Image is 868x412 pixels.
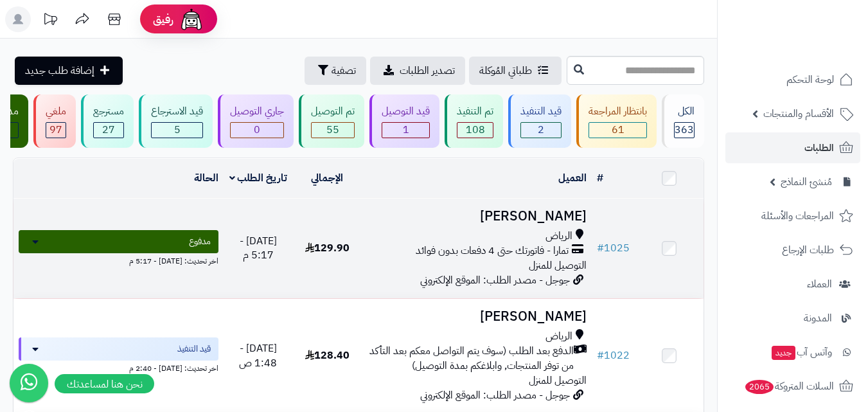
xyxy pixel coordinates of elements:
[189,235,211,248] span: مدفوع
[725,269,860,300] a: العملاء
[538,122,544,138] span: 2
[312,123,354,138] div: 55
[311,170,343,186] a: الإجمالي
[574,94,659,148] a: بانتظار المراجعة 61
[34,6,66,35] a: تحديثات المنصة
[786,71,834,89] span: لوحة التحكم
[763,105,834,123] span: الأقسام والمنتجات
[305,240,350,256] span: 129.90
[19,361,218,374] div: اخر تحديث: [DATE] - 2:40 م
[521,123,561,138] div: 2
[772,346,795,360] span: جديد
[367,344,574,373] span: الدفع بعد الطلب (سوف يتم التواصل معكم بعد التأكد من توفر المنتجات, وابلاغكم بمدة التوصيل)
[311,104,355,119] div: تم التوصيل
[725,371,860,402] a: السلات المتروكة2065
[240,233,277,264] span: [DATE] - 5:17 م
[725,64,860,95] a: لوحة التحكم
[231,123,283,138] div: 0
[332,63,356,78] span: تصفية
[179,6,204,32] img: ai-face.png
[807,275,832,293] span: العملاء
[194,170,218,186] a: الحالة
[506,94,574,148] a: قيد التنفيذ 2
[558,170,587,186] a: العميل
[382,104,430,119] div: قيد التوصيل
[177,343,211,355] span: قيد التنفيذ
[725,132,860,163] a: الطلبات
[597,348,630,363] a: #1022
[215,94,296,148] a: جاري التوصيل 0
[659,94,707,148] a: الكل363
[370,57,465,85] a: تصدير الطلبات
[782,241,834,259] span: طلبات الإرجاع
[367,94,442,148] a: قيد التوصيل 1
[420,273,570,288] span: جوجل - مصدر الطلب: الموقع الإلكتروني
[382,123,429,138] div: 1
[416,244,569,258] span: تمارا - فاتورتك حتى 4 دفعات بدون فوائد
[136,94,215,148] a: قيد الاسترجاع 5
[804,139,834,157] span: الطلبات
[31,94,78,148] a: ملغي 97
[545,229,572,244] span: الرياض
[296,94,367,148] a: تم التوصيل 55
[46,104,66,119] div: ملغي
[725,235,860,265] a: طلبات الإرجاع
[367,309,587,324] h3: [PERSON_NAME]
[94,123,123,138] div: 27
[545,329,572,344] span: الرياض
[229,170,288,186] a: تاريخ الطلب
[520,104,562,119] div: قيد التنفيذ
[804,309,832,327] span: المدونة
[230,104,284,119] div: جاري التوصيل
[15,57,123,85] a: إضافة طلب جديد
[597,240,604,256] span: #
[239,341,277,371] span: [DATE] - 1:48 ص
[745,380,774,394] span: 2065
[93,104,124,119] div: مسترجع
[151,104,203,119] div: قيد الاسترجاع
[612,122,624,138] span: 61
[781,36,856,63] img: logo-2.png
[589,123,646,138] div: 61
[725,201,860,231] a: المراجعات والأسئلة
[152,123,202,138] div: 5
[78,94,136,148] a: مسترجع 27
[254,122,260,138] span: 0
[589,104,647,119] div: بانتظار المراجعة
[403,122,409,138] span: 1
[400,63,455,78] span: تصدير الطلبات
[153,12,173,27] span: رفيق
[761,207,834,225] span: المراجعات والأسئلة
[725,337,860,368] a: وآتس آبجديد
[442,94,506,148] a: تم التنفيذ 108
[326,122,339,138] span: 55
[46,123,66,138] div: 97
[305,348,350,363] span: 128.40
[25,63,94,78] span: إضافة طلب جديد
[597,170,603,186] a: #
[744,377,834,395] span: السلات المتروكة
[529,258,587,273] span: التوصيل للمنزل
[457,123,493,138] div: 108
[367,209,587,224] h3: [PERSON_NAME]
[457,104,493,119] div: تم التنفيذ
[529,373,587,388] span: التوصيل للمنزل
[469,57,562,85] a: طلباتي المُوكلة
[674,104,695,119] div: الكل
[725,303,860,334] a: المدونة
[305,57,366,85] button: تصفية
[49,122,62,138] span: 97
[420,388,570,403] span: جوجل - مصدر الطلب: الموقع الإلكتروني
[102,122,115,138] span: 27
[479,63,532,78] span: طلباتي المُوكلة
[781,173,832,191] span: مُنشئ النماذج
[770,343,832,361] span: وآتس آب
[466,122,485,138] span: 108
[19,253,218,267] div: اخر تحديث: [DATE] - 5:17 م
[597,348,604,363] span: #
[174,122,181,138] span: 5
[597,240,630,256] a: #1025
[675,122,694,138] span: 363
